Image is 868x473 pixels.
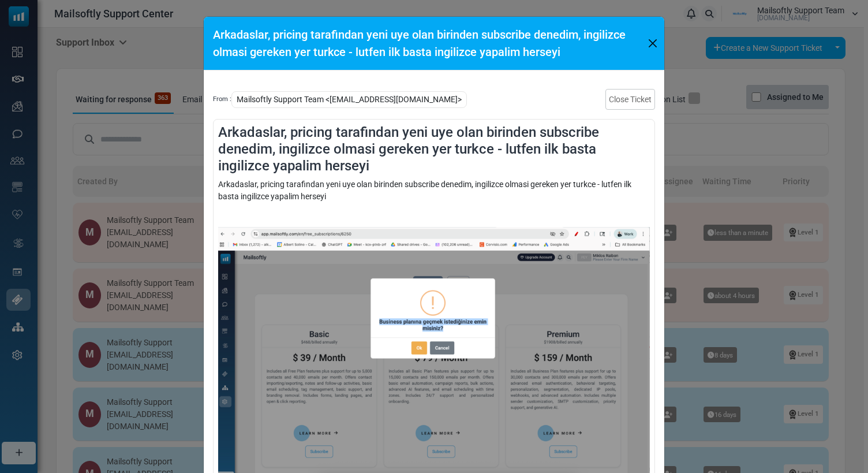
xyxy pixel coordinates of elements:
[213,26,646,61] h5: Arkadaslar, pricing tarafindan yeni uye olan birinden subscribe denedim, ingilizce olmasi gereken...
[213,95,231,105] span: From :
[646,35,660,52] button: Close
[218,124,650,174] h4: Arkadaslar, pricing tarafindan yeni uye olan birinden subscribe denedim, ingilizce olmasi gereken...
[231,91,467,108] span: Mailsoftly Support Team <[EMAIL_ADDRESS][DOMAIN_NAME]>
[605,89,655,110] a: Close Ticket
